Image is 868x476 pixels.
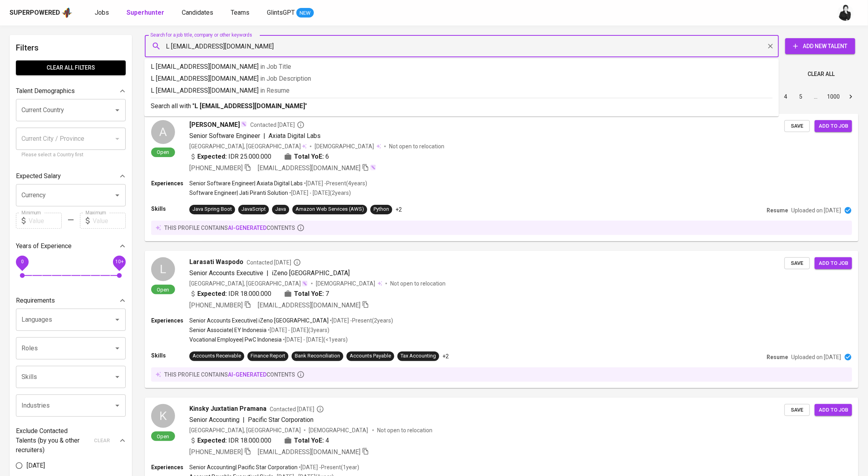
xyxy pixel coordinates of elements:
p: Vocational Employee | PwC Indonesia [189,336,282,344]
p: Uploaded on [DATE] [791,353,841,361]
span: Contacted [DATE] [247,258,301,266]
p: Senior Software Engineer | Axiata Digital Labs [189,179,303,187]
img: magic_wand.svg [241,121,247,127]
span: [DEMOGRAPHIC_DATA] [309,426,369,434]
span: [EMAIL_ADDRESS][DOMAIN_NAME] [258,301,360,309]
button: Open [112,400,123,411]
p: +2 [442,352,449,360]
p: this profile contains contents [164,224,295,232]
div: Years of Experience [16,238,126,254]
div: [GEOGRAPHIC_DATA], [GEOGRAPHIC_DATA] [189,280,308,288]
span: [PHONE_NUMBER] [189,301,243,309]
span: 0 [21,259,23,265]
span: Save [788,259,806,268]
span: [PHONE_NUMBER] [189,448,243,456]
p: Skills [151,352,189,359]
div: A [151,120,175,144]
span: [PHONE_NUMBER] [189,164,243,172]
span: Save [788,406,806,415]
a: Superpoweredapp logo [10,7,72,19]
p: Not open to relocation [389,142,444,150]
span: [EMAIL_ADDRESS][DOMAIN_NAME] [258,448,360,456]
span: | [263,131,265,141]
img: magic_wand.svg [370,164,376,171]
p: L [EMAIL_ADDRESS][DOMAIN_NAME] [151,74,773,84]
b: Expected: [197,289,227,299]
p: this profile contains contents [164,371,295,379]
img: medwi@glints.com [838,5,854,21]
b: Superhunter [127,9,164,16]
span: [DATE] [27,461,45,470]
div: Amazon Web Services (AWS) [296,206,364,213]
span: Save [788,122,806,131]
p: Senior Associate | EY Indonesia [189,326,267,334]
span: Teams [231,9,249,16]
div: Superpowered [10,8,60,17]
div: Python [374,206,389,213]
span: 4 [325,436,329,445]
button: Go to next page [845,90,857,103]
span: Senior Accounts Executive [189,269,263,277]
button: Save [784,257,810,270]
p: Years of Experience [16,241,72,251]
span: Senior Accounting [189,416,239,424]
span: in Job Title [260,63,291,70]
button: Save [784,404,810,416]
p: Uploaded on [DATE] [791,206,841,214]
button: Save [784,120,810,132]
div: Exclude Contacted Talents (by you & other recruiters)clear [16,426,126,455]
div: Accounts Payable [350,352,391,360]
nav: pagination navigation [718,90,858,103]
input: Value [93,213,126,229]
span: Add to job [819,122,848,131]
button: Clear All [804,67,838,82]
div: IDR 18.000.000 [189,436,271,445]
a: Jobs [95,8,111,18]
span: Add to job [819,259,848,268]
p: • [DATE] - [DATE] ( <1 years ) [282,336,348,344]
p: Expected Salary [16,171,61,181]
div: Accounts Receivable [193,352,241,360]
p: Experiences [151,317,189,324]
p: • [DATE] - [DATE] ( 3 years ) [267,326,329,334]
h6: Filters [16,41,126,54]
b: Total YoE: [294,436,324,445]
b: Total YoE: [294,289,324,299]
p: Resume [767,353,788,361]
div: IDR 25.000.000 [189,152,271,161]
span: Open [154,149,173,155]
div: JavaScript [241,206,266,213]
p: Experiences [151,179,189,187]
p: • [DATE] - Present ( 2 years ) [329,317,393,324]
svg: By Batam recruiter [316,405,324,413]
a: Teams [231,8,251,18]
div: Java Spring Boot [193,206,232,213]
button: Open [112,314,123,325]
span: in Job Description [260,75,311,82]
span: Pacific Star Corporation [248,416,313,424]
span: Open [154,433,173,440]
span: Add New Talent [792,41,849,51]
div: K [151,404,175,428]
div: [GEOGRAPHIC_DATA], [GEOGRAPHIC_DATA] [189,142,307,150]
div: L [151,257,175,281]
p: Experiences [151,463,189,471]
span: iZeno [GEOGRAPHIC_DATA] [272,269,350,277]
div: … [810,93,822,101]
span: | [267,268,269,278]
img: magic_wand.svg [302,280,308,287]
span: Add to job [819,406,848,415]
span: | [243,415,245,425]
span: AI-generated [228,225,267,231]
a: AOpen[PERSON_NAME]Contacted [DATE]Senior Software Engineer|Axiata Digital Labs[GEOGRAPHIC_DATA], ... [145,114,858,241]
a: Superhunter [127,8,166,18]
span: Contacted [DATE] [270,405,324,413]
a: Candidates [182,8,215,18]
p: Not open to relocation [390,280,446,288]
p: Requirements [16,296,55,305]
span: Candidates [182,9,213,16]
span: Clear All [808,69,835,79]
p: • [DATE] - Present ( 4 years ) [303,179,367,187]
span: in Resume [260,87,290,94]
div: Finance Report [251,352,285,360]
